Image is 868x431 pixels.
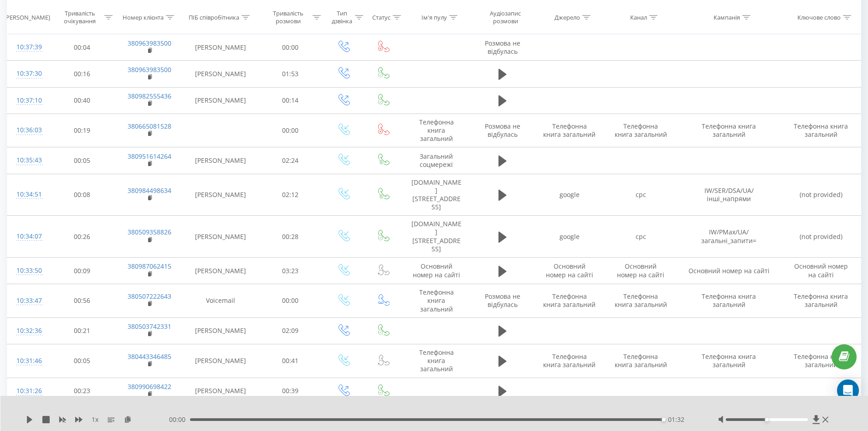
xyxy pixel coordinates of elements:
[676,174,781,216] td: IW/SER/DSA/UA/інші_напрями
[257,87,324,114] td: 00:14
[49,34,115,61] td: 00:04
[49,284,115,318] td: 00:56
[266,10,311,25] div: Тривалість розмови
[402,344,471,378] td: Телефонна книга загальний
[128,92,171,100] a: 380982555436
[402,174,471,216] td: [DOMAIN_NAME] [STREET_ADDRESS]
[16,322,40,340] div: 10:32:36
[372,13,390,21] div: Статус
[16,65,40,83] div: 10:37:30
[479,10,532,25] div: Аудіозапис розмови
[605,114,676,147] td: Телефонна книга загальний
[128,65,171,74] a: 380963983500
[781,216,861,258] td: (not provided)
[128,262,171,270] a: 380987062415
[189,13,239,21] div: ПІБ співробітника
[128,352,171,361] a: 380443346485
[402,284,471,318] td: Телефонна книга загальний
[402,258,471,284] td: Основний номер на сайті
[49,114,115,147] td: 00:19
[837,379,859,401] div: Open Intercom Messenger
[534,284,605,318] td: Телефонна книга загальний
[534,344,605,378] td: Телефонна книга загальний
[676,114,781,147] td: Телефонна книга загальний
[128,228,171,236] a: 380509358826
[184,284,257,318] td: Voicemail
[781,258,861,284] td: Основний номер на сайті
[555,13,580,21] div: Джерело
[16,151,40,169] div: 10:35:43
[16,121,40,139] div: 10:36:03
[16,186,40,203] div: 10:34:51
[49,258,115,284] td: 00:09
[16,92,40,109] div: 10:37:10
[49,216,115,258] td: 00:26
[4,13,50,21] div: [PERSON_NAME]
[128,382,171,391] a: 380990698422
[184,61,257,87] td: [PERSON_NAME]
[184,87,257,114] td: [PERSON_NAME]
[57,10,103,25] div: Тривалість очікування
[676,216,781,258] td: IW/PMax/UA/загальні_запити=
[49,344,115,378] td: 00:05
[257,216,324,258] td: 00:28
[49,87,115,114] td: 00:40
[781,344,861,378] td: Телефонна книга загальний
[676,344,781,378] td: Телефонна книга загальний
[402,114,471,147] td: Телефонна книга загальний
[184,216,257,258] td: [PERSON_NAME]
[257,174,324,216] td: 02:12
[331,10,353,25] div: Тип дзвінка
[49,147,115,174] td: 00:05
[128,152,171,161] a: 380951614264
[662,418,665,421] div: Accessibility label
[257,258,324,284] td: 03:23
[534,174,605,216] td: google
[128,39,171,47] a: 380963983500
[781,174,861,216] td: (not provided)
[714,13,740,21] div: Кампанія
[605,344,676,378] td: Телефонна книга загальний
[184,378,257,404] td: [PERSON_NAME]
[630,13,647,21] div: Канал
[49,317,115,344] td: 00:21
[16,228,40,245] div: 10:34:07
[605,258,676,284] td: Основний номер на сайті
[605,284,676,318] td: Телефонна книга загальний
[797,13,841,21] div: Ключове слово
[765,418,769,421] div: Accessibility label
[257,344,324,378] td: 00:41
[257,34,324,61] td: 00:00
[184,147,257,174] td: [PERSON_NAME]
[184,174,257,216] td: [PERSON_NAME]
[485,292,520,309] span: Розмова не відбулась
[485,39,520,56] span: Розмова не відбулась
[128,186,171,195] a: 380984498634
[123,13,164,21] div: Номер клієнта
[534,114,605,147] td: Телефонна книга загальний
[92,415,98,424] span: 1 x
[668,415,684,424] span: 01:32
[16,262,40,280] div: 10:33:50
[605,216,676,258] td: cpc
[257,317,324,344] td: 02:09
[128,292,171,301] a: 380507222643
[184,258,257,284] td: [PERSON_NAME]
[676,258,781,284] td: Основний номер на сайті
[257,61,324,87] td: 01:53
[402,216,471,258] td: [DOMAIN_NAME] [STREET_ADDRESS]
[421,13,447,21] div: Ім'я пулу
[16,352,40,370] div: 10:31:46
[184,317,257,344] td: [PERSON_NAME]
[184,344,257,378] td: [PERSON_NAME]
[534,216,605,258] td: google
[169,415,190,424] span: 00:00
[257,147,324,174] td: 02:24
[781,284,861,318] td: Телефонна книга загальний
[128,322,171,331] a: 380503742331
[257,284,324,318] td: 00:00
[49,61,115,87] td: 00:16
[16,382,40,400] div: 10:31:26
[534,258,605,284] td: Основний номер на сайті
[128,122,171,130] a: 380665081528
